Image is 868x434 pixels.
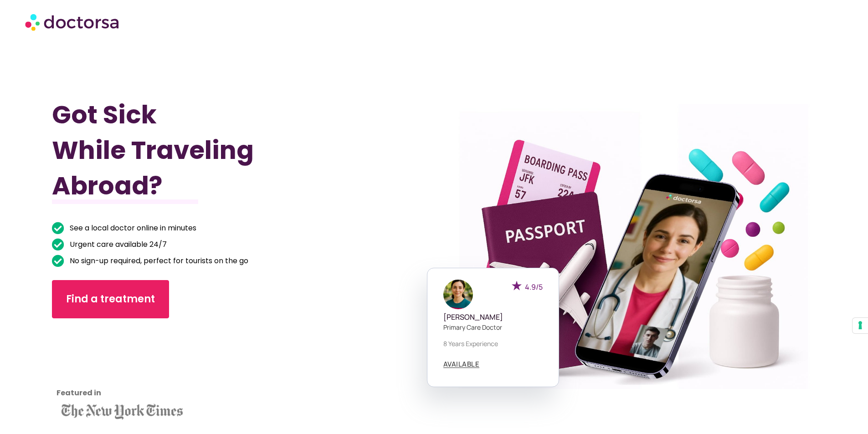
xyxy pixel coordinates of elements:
button: Your consent preferences for tracking technologies [853,318,868,333]
h5: [PERSON_NAME] [443,313,543,322]
iframe: Customer reviews powered by Trustpilot [56,332,139,400]
span: See a local doctor online in minutes [67,222,196,235]
span: No sign-up required, perfect for tourists on the go [67,255,248,267]
p: Primary care doctor [443,322,543,332]
h1: Got Sick While Traveling Abroad? [52,97,376,204]
span: Find a treatment [66,292,155,306]
span: 4.9/5 [525,282,543,292]
span: AVAILABLE [443,361,480,368]
a: AVAILABLE [443,361,480,368]
p: 8 years experience [443,339,543,348]
span: Urgent care available 24/7 [67,238,167,251]
strong: Featured in [56,388,101,398]
a: Find a treatment [52,280,169,318]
